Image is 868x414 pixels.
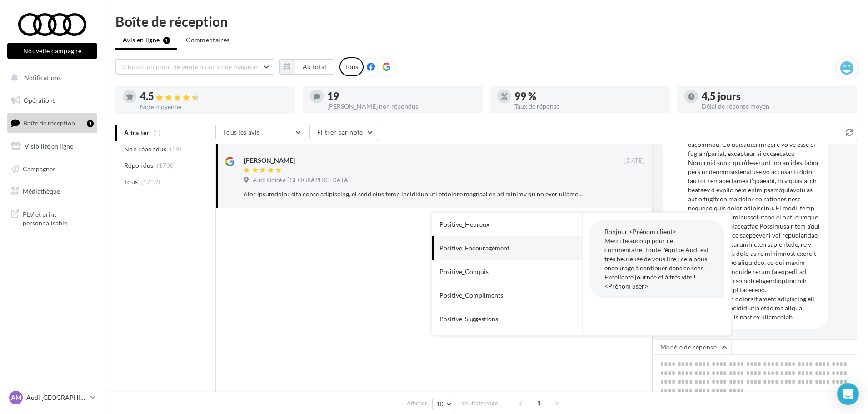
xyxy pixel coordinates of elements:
[115,59,274,75] button: Choisir un point de vente ou un code magasin
[140,91,288,102] div: 4.5
[223,128,260,136] span: Tous les avis
[688,113,821,322] div: 6lor ipsumdolor sita conse adipiscing, el sedd eius temp incididun utl etdolore magnaal en ad min...
[439,220,489,229] div: Positive_Heureux
[244,190,585,199] div: 6lor ipsumdolor sita conse adipiscing, el sedd eius temp incididun utl etdolore magnaal en ad min...
[327,103,475,110] div: [PERSON_NAME] non répondus
[339,57,364,76] div: Tous
[436,400,444,408] span: 10
[25,142,73,150] span: Visibilité en ligne
[432,284,557,307] button: Positive_Compliments
[327,91,475,101] div: 19
[439,267,489,276] div: Positive_Conquis
[432,260,557,284] button: Positive_Conquis
[279,59,334,75] button: Au total
[24,74,61,81] span: Notifications
[295,59,334,75] button: Au total
[604,228,708,290] span: Bonjour <Prénom client> Merci beaucoup pour ce commentaire. Toute l'équipe Audi est très heureuse...
[432,236,557,260] button: Positive_Encouragement
[309,125,378,140] button: Filtrer par note
[514,91,663,101] div: 99 %
[26,393,87,402] p: Audi [GEOGRAPHIC_DATA]
[5,182,99,201] a: Médiathèque
[23,208,94,228] span: PLV et print personnalisable
[157,162,176,169] span: (1700)
[7,43,97,59] button: Nouvelle campagne
[244,156,295,165] div: [PERSON_NAME]
[11,393,21,402] span: AM
[115,15,857,28] div: Boîte de réception
[140,104,288,110] div: Note moyenne
[5,68,95,87] button: Notifications
[439,291,503,300] div: Positive_Compliments
[624,157,644,165] span: [DATE]
[124,145,166,154] span: Non répondus
[170,145,181,153] span: (19)
[432,398,455,410] button: 10
[215,125,306,140] button: Tous les avis
[253,176,350,185] span: Audi Odicée [GEOGRAPHIC_DATA]
[407,399,427,408] span: Afficher
[124,177,138,186] span: Tous
[702,91,850,101] div: 4,5 jours
[432,307,557,331] button: Positive_Suggestions
[123,63,258,70] span: Choisir un point de vente ou un code magasin
[439,244,509,253] div: Positive_Encouragement
[5,160,99,179] a: Campagnes
[532,396,546,410] span: 1
[23,119,75,127] span: Boîte de réception
[5,205,99,231] a: PLV et print personnalisable
[460,399,498,408] span: résultats/page
[837,383,859,405] div: Open Intercom Messenger
[124,161,154,170] span: Répondus
[439,314,498,324] div: Positive_Suggestions
[5,113,99,133] a: Boîte de réception1
[186,35,229,45] span: Commentaires
[87,120,94,127] div: 1
[5,91,99,110] a: Opérations
[702,103,850,110] div: Délai de réponse moyen
[514,103,663,110] div: Taux de réponse
[5,137,99,156] a: Visibilité en ligne
[432,213,557,236] button: Positive_Heureux
[23,187,60,195] span: Médiathèque
[141,178,160,185] span: (1719)
[7,389,97,406] a: AM Audi [GEOGRAPHIC_DATA]
[653,339,732,355] button: Modèle de réponse
[24,96,55,104] span: Opérations
[23,165,55,172] span: Campagnes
